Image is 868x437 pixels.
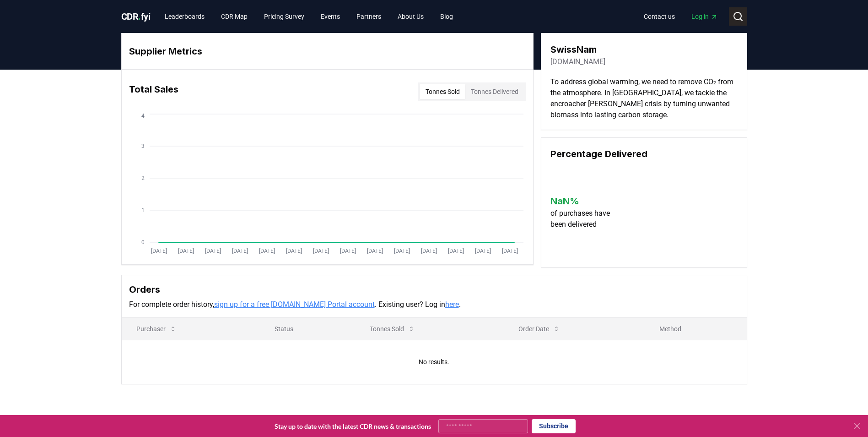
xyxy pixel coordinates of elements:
a: Leaderboards [157,8,212,25]
a: Events [313,8,347,25]
a: Pricing Survey [257,8,312,25]
a: CDR.fyi [121,10,151,23]
span: Log in [691,12,718,21]
tspan: [DATE] [340,248,356,254]
tspan: 0 [141,239,145,246]
tspan: [DATE] [178,248,194,254]
p: For complete order history, . Existing user? Log in . [129,299,739,310]
p: Method [652,324,739,333]
p: To address global warming, we need to remove CO₂ from the atmosphere. In [GEOGRAPHIC_DATA], we ta... [550,76,738,120]
tspan: [DATE] [421,248,437,254]
a: Partners [349,8,388,25]
tspan: [DATE] [205,248,221,254]
button: Purchaser [129,320,184,338]
tspan: [DATE] [474,248,491,254]
tspan: 4 [141,113,145,119]
h3: NaN % [550,194,619,208]
a: CDR Map [214,8,255,25]
button: Order Date [511,320,567,338]
a: here [445,300,459,309]
tspan: [DATE] [259,248,275,254]
button: Tonnes Sold [362,320,422,338]
h3: Percentage Delivered [550,147,738,161]
a: sign up for a free [DOMAIN_NAME] Portal account [214,300,375,309]
nav: Main [636,8,725,25]
tspan: 1 [141,207,145,213]
h3: SwissNam [550,43,605,56]
a: About Us [390,8,431,25]
button: Tonnes Sold [420,84,465,99]
tspan: [DATE] [232,248,248,254]
h3: Supplier Metrics [129,44,526,58]
p: Status [267,324,348,333]
span: CDR fyi [121,11,151,22]
tspan: [DATE] [367,248,383,254]
a: Log in [684,8,725,25]
span: . [138,11,141,22]
tspan: [DATE] [394,248,410,254]
tspan: 2 [141,175,145,181]
a: Contact us [636,8,682,25]
h3: Total Sales [129,82,178,101]
a: [DOMAIN_NAME] [550,56,605,67]
p: of purchases have been delivered [550,208,619,230]
tspan: [DATE] [286,248,302,254]
tspan: [DATE] [501,248,518,254]
tspan: [DATE] [313,248,329,254]
tspan: [DATE] [447,248,464,254]
nav: Main [157,8,460,25]
a: Blog [433,8,460,25]
td: No results. [122,340,747,384]
h3: Orders [129,283,739,296]
tspan: [DATE] [151,248,167,254]
button: Tonnes Delivered [465,84,524,99]
tspan: 3 [141,143,145,149]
